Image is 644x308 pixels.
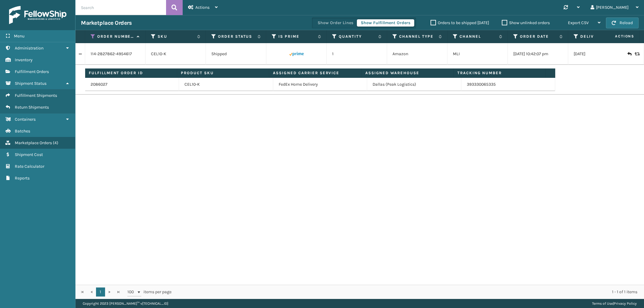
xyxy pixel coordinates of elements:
div: | [592,299,637,308]
span: Shipment Status [15,81,46,86]
td: 1 [327,43,387,65]
td: Amazon [387,43,447,65]
td: [DATE] [568,43,629,65]
span: Marketplace Orders [15,140,52,145]
span: Reports [15,176,30,181]
label: Quantity [339,34,375,39]
label: Order Number [97,34,134,39]
span: Batches [15,129,30,134]
label: Order Status [218,34,255,39]
a: Privacy Policy [614,301,637,306]
td: [DATE] 10:42:07 pm [508,43,568,65]
span: Containers [15,117,36,122]
h3: Marketplace Orders [81,19,132,27]
span: Menu [14,33,24,39]
td: Shipped [206,43,266,65]
label: Tracking Number [457,70,542,76]
span: Return Shipments [15,105,49,110]
label: Assigned Carrier Service [273,70,357,76]
a: CEL10-K [151,51,166,56]
button: Show Order Lines [314,19,357,27]
a: 1 [96,287,105,297]
a: 2086027 [91,81,107,87]
label: Channel Type [399,34,436,39]
td: Dallas (Peak Logistics) [367,78,461,91]
td: FedEx Home Delivery [273,78,367,91]
div: 1 - 1 of 1 items [180,289,637,295]
i: Create Return Label [627,51,631,57]
span: Inventory [15,57,33,62]
td: MLI [447,43,508,65]
label: Deliver By Date [580,34,617,39]
a: 393330065335 [467,82,496,87]
p: Copyright 2023 [PERSON_NAME]™ v [TECHNICAL_ID] [83,299,168,308]
a: 114-2827862-4954617 [91,51,132,57]
img: logo [9,6,66,24]
label: Is Prime [278,34,315,39]
span: Shipment Cost [15,152,43,157]
label: Fulfillment Order ID [89,70,173,76]
label: Order Date [520,34,556,39]
td: CEL10-K [179,78,273,91]
label: Assigned Warehouse [365,70,450,76]
span: Actions [596,31,638,41]
label: Show unlinked orders [502,20,550,25]
label: Orders to be shipped [DATE] [431,20,489,25]
button: Show Fulfillment Orders [357,19,414,27]
label: Channel [460,34,496,39]
span: ( 4 ) [53,140,58,145]
span: Fulfillment Orders [15,69,49,74]
span: items per page [127,287,171,297]
span: Actions [195,5,210,10]
label: Product SKU [181,70,265,76]
label: SKU [158,34,194,39]
button: Reload [606,17,639,28]
span: 100 [127,289,136,295]
span: Administration [15,46,43,51]
span: Fulfillment Shipments [15,93,57,98]
a: Terms of Use [592,301,613,306]
i: Replace [635,52,638,56]
span: Rate Calculator [15,164,44,169]
span: Export CSV [568,20,589,25]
